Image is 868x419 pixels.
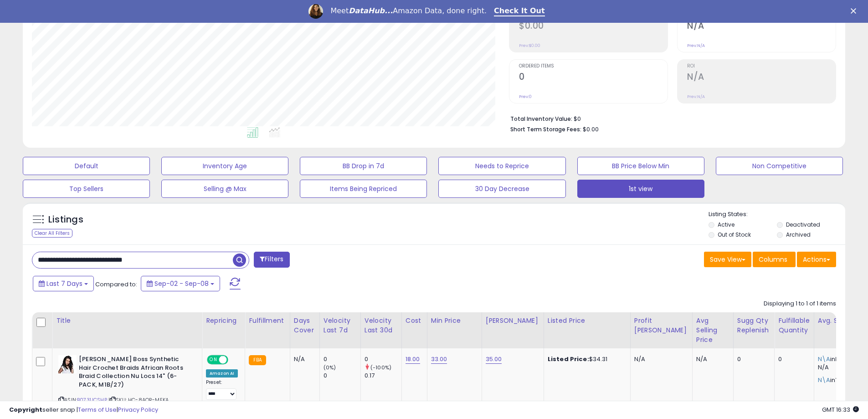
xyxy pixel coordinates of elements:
[9,406,158,414] div: seller snap | |
[294,316,316,335] div: Days Cover
[32,229,72,238] div: Clear All Filters
[23,157,150,175] button: Default
[9,405,42,414] strong: Copyright
[634,316,688,335] div: Profit [PERSON_NAME]
[510,125,581,133] b: Short Term Storage Fees:
[764,300,836,308] div: Displaying 1 to 1 of 1 items
[519,43,540,48] small: Prev: $0.00
[733,312,775,348] th: Please note that this number is a calculation based on your required days of coverage and your ve...
[365,316,398,335] div: Velocity Last 30d
[753,252,796,267] button: Columns
[438,157,565,175] button: Needs to Reprice
[370,364,391,371] small: (-100%)
[737,355,768,363] div: 0
[822,405,859,414] span: 2025-09-16 16:33 GMT
[406,355,420,364] a: 18.00
[577,180,704,198] button: 1st view
[835,376,867,384] span: 702379011
[577,157,704,175] button: BB Price Below Min
[716,157,843,175] button: Non Competitive
[308,4,323,19] img: Profile image for Georgie
[519,72,668,84] h2: 0
[510,113,829,124] li: $0
[486,355,502,364] a: 35.00
[208,356,219,364] span: ON
[300,180,427,198] button: Items Being Repriced
[519,21,668,33] h2: $0.00
[349,6,393,15] i: DataHub...
[818,355,830,363] span: N\A
[294,355,313,363] div: N/A
[254,252,289,268] button: Filters
[718,221,734,228] label: Active
[696,355,726,363] div: N/A
[709,210,845,219] p: Listing States:
[206,316,241,326] div: Repricing
[759,255,787,264] span: Columns
[737,316,771,335] div: Sugg Qty Replenish
[548,355,623,363] div: $34.31
[786,231,811,238] label: Archived
[519,94,532,99] small: Prev: 0
[249,316,286,326] div: Fulfillment
[206,379,238,400] div: Preset:
[324,316,357,335] div: Velocity Last 7d
[583,125,599,134] span: $0.00
[58,355,77,373] img: 51CdYpFD+UL._SL40_.jpg
[406,316,423,326] div: Cost
[818,376,830,384] span: N\A
[300,157,427,175] button: BB Drop in 7d
[696,316,729,345] div: Avg Selling Price
[206,369,238,378] div: Amazon AI
[141,276,220,291] button: Sep-02 - Sep-08
[718,231,751,238] label: Out of Stock
[634,355,685,363] div: N/A
[95,280,137,289] span: Compared to:
[431,316,478,326] div: Min Price
[118,405,158,414] a: Privacy Policy
[438,180,565,198] button: 30 Day Decrease
[33,276,94,291] button: Last 7 Days
[23,180,150,198] button: Top Sellers
[510,115,572,123] b: Total Inventory Value:
[486,316,540,326] div: [PERSON_NAME]
[519,64,668,69] span: Ordered Items
[778,316,810,335] div: Fulfillable Quantity
[687,72,836,84] h2: N/A
[56,316,198,326] div: Title
[365,372,401,380] div: 0.17
[48,213,83,226] h5: Listings
[324,355,360,363] div: 0
[687,94,705,99] small: Prev: N/A
[324,372,360,380] div: 0
[786,221,820,228] label: Deactivated
[687,43,705,48] small: Prev: N/A
[365,355,401,363] div: 0
[108,396,169,403] span: | SKU: HC-8AOR-MEKA
[704,252,751,267] button: Save View
[778,355,806,363] div: 0
[851,8,860,14] div: Close
[687,21,836,33] h2: N/A
[548,355,589,363] b: Listed Price:
[161,157,288,175] button: Inventory Age
[154,279,209,288] span: Sep-02 - Sep-08
[46,279,82,288] span: Last 7 Days
[227,356,241,364] span: OFF
[797,252,836,267] button: Actions
[548,316,627,326] div: Listed Price
[330,6,487,16] div: Meet Amazon Data, done right.
[249,355,266,365] small: FBA
[79,355,190,391] b: [PERSON_NAME] Boss Synthetic Hair Crochet Braids African Roots Braid Collection Nu Locs 14" (6-PA...
[687,64,836,69] span: ROI
[431,355,447,364] a: 33.00
[161,180,288,198] button: Selling @ Max
[78,405,117,414] a: Terms of Use
[77,396,107,404] a: B0731JCSHP
[494,6,545,16] a: Check It Out
[324,364,336,371] small: (0%)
